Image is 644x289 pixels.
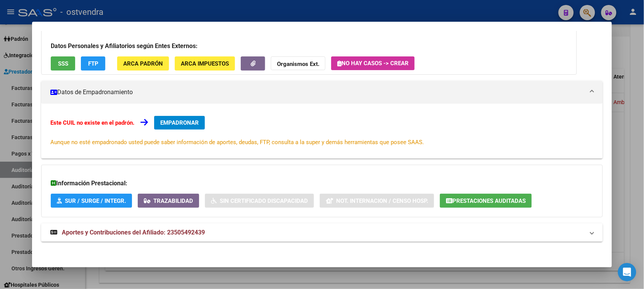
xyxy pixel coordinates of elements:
span: Sin Certificado Discapacidad [220,197,308,204]
button: EMPADRONAR [154,116,205,130]
button: Trazabilidad [138,194,199,208]
button: FTP [81,56,105,71]
div: Open Intercom Messenger [618,263,636,281]
div: Datos de Empadronamiento [41,104,602,159]
span: Trazabilidad [153,197,193,204]
span: No hay casos -> Crear [337,60,409,67]
mat-expansion-panel-header: Datos de Empadronamiento [41,81,602,104]
h3: Datos Personales y Afiliatorios según Entes Externos: [51,42,567,51]
span: Not. Internacion / Censo Hosp. [336,197,428,204]
button: SUR / SURGE / INTEGR. [51,194,132,208]
button: No hay casos -> Crear [331,56,415,70]
button: SSS [51,56,75,71]
span: EMPADRONAR [160,119,199,126]
span: Aportes y Contribuciones del Afiliado: 23505492439 [62,229,205,236]
button: Sin Certificado Discapacidad [205,194,314,208]
button: Not. Internacion / Censo Hosp. [320,194,434,208]
button: ARCA Impuestos [175,56,235,71]
button: Organismos Ext. [271,56,325,71]
span: Prestaciones Auditadas [452,197,526,204]
mat-expansion-panel-header: Aportes y Contribuciones del Afiliado: 23505492439 [41,223,602,242]
button: ARCA Padrón [117,56,169,71]
button: Prestaciones Auditadas [440,194,532,208]
strong: Este CUIL no existe en el padrón. [50,119,134,126]
h3: Información Prestacional: [51,179,593,188]
span: ARCA Impuestos [181,60,229,67]
strong: Organismos Ext. [277,61,319,67]
mat-panel-title: Datos de Empadronamiento [50,88,584,97]
span: Aunque no esté empadronado usted puede saber información de aportes, deudas, FTP, consulta a la s... [50,139,424,146]
span: SSS [58,60,68,67]
span: ARCA Padrón [123,60,163,67]
span: SUR / SURGE / INTEGR. [65,197,126,204]
span: FTP [88,60,98,67]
